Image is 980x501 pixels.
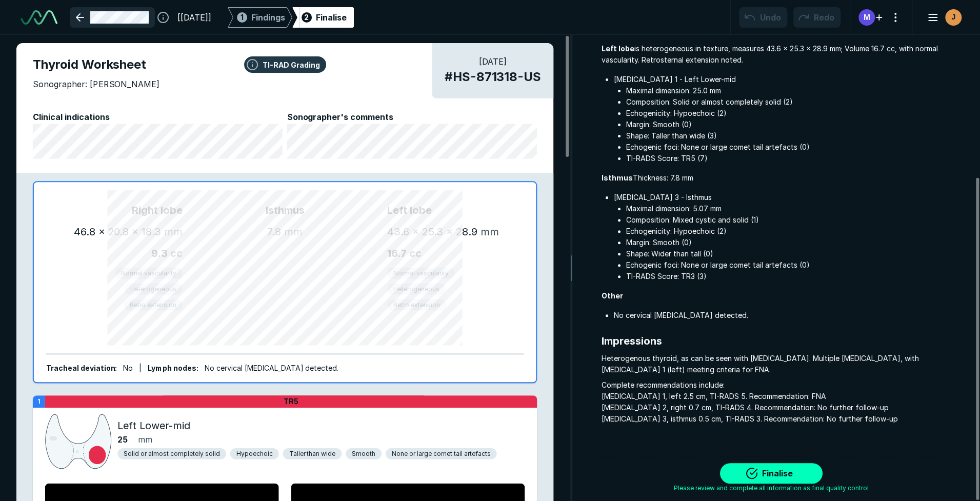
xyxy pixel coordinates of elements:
[289,449,335,458] span: Taller than wide
[602,353,964,375] span: Heterogenous thyroid, as can be seen with [MEDICAL_DATA]. Multiple [MEDICAL_DATA], with [MEDICAL_...
[445,68,541,86] span: # HS-871318-US
[626,214,964,226] li: Composition: Mixed cystic and solid (1)
[626,96,964,108] li: Composition: Solid or almost completely solid (2)
[46,364,117,373] span: Tracheal deviation :
[626,85,964,96] li: Maximal dimension: 25.0 mm
[117,418,190,433] span: Left Lower-mid
[287,111,537,123] span: Sonographer's comments
[945,9,962,26] div: avatar-name
[739,7,787,28] button: Undo
[33,78,159,90] span: Sonographer: [PERSON_NAME]
[33,55,537,74] span: Thyroid Worksheet
[409,247,422,259] span: cc
[921,7,964,28] button: avatar-name
[130,284,176,293] span: Heterogeneous
[304,12,309,23] span: 2
[626,259,964,271] li: Echogenic foci: None or large comet tail artefacts (0)
[626,130,964,142] li: Shape: Taller than wide (3)
[251,11,285,24] span: Findings
[151,247,168,259] span: 9.3
[393,300,440,309] span: Retro extension
[720,463,823,484] button: Finalise
[292,7,354,28] div: 2Finalise
[602,333,964,349] span: Impressions
[316,11,347,24] div: Finalise
[170,247,183,259] span: cc
[177,11,211,24] span: [[DATE]]
[267,226,281,238] span: 7.8
[674,484,869,493] span: Please review and complete all information as final quality control
[387,203,511,218] span: Left lobe
[602,43,964,66] span: is heterogeneous in texture, measures 43.6 x 25.3 x 28.9 mm; Volume 16.7 cc, with normal vascular...
[164,226,183,238] span: mm
[480,226,498,238] span: mm
[16,6,62,29] a: See-Mode Logo
[45,412,112,471] img: WMgAAAAASUVORK5CYII=
[614,74,964,164] li: [MEDICAL_DATA] 1 - Left Lower-mid
[602,44,634,53] strong: Left lobe
[352,449,375,458] span: Smooth
[284,226,303,238] span: mm
[183,203,387,218] span: Isthmus
[626,203,964,214] li: Maximal dimension: 5.07 mm
[626,119,964,130] li: Margin: Smooth (0)
[236,449,273,458] span: Hypoechoic
[445,55,541,68] span: [DATE]
[124,449,219,458] span: Solid or almost completely solid
[602,172,964,184] span: Thickness: 7.8 mm
[393,269,449,278] span: Normal vascularity
[626,237,964,248] li: Margin: Smooth (0)
[626,153,964,164] li: TI-RADS Score: TR5 (7)
[148,364,198,373] span: Lymph nodes :
[387,226,477,238] span: 43.6 x 25.3 x 28.9
[392,449,490,458] span: None or large comet tail artefacts
[284,397,298,406] span: TR5
[58,203,183,218] span: Right lobe
[228,7,292,28] div: 1Findings
[614,310,964,321] li: No cervical [MEDICAL_DATA] detected.
[33,111,283,123] span: Clinical indications
[121,269,176,278] span: Normal vascularity
[602,173,633,182] strong: Isthmus
[117,433,128,446] span: 25
[21,10,57,25] img: See-Mode Logo
[864,12,870,23] span: M
[626,142,964,153] li: Echogenic foci: None or large comet tail artefacts (0)
[858,9,875,26] div: avatar-name
[951,12,955,23] span: J
[241,12,244,23] span: 1
[793,7,841,28] button: Redo
[626,226,964,237] li: Echogenicity: Hypoechoic (2)
[138,433,152,446] span: mm
[602,379,964,425] span: Complete recommendations include: [MEDICAL_DATA] 1, left 2.5 cm, TI-RADS 5. Recommendation: FNA [...
[626,271,964,282] li: TI-RADS Score: TR3 (3)
[614,192,964,282] li: [MEDICAL_DATA] 3 - Isthmus
[37,397,41,405] strong: 1
[602,291,623,300] strong: Other
[626,108,964,119] li: Echogenicity: Hypoechoic (2)
[626,248,964,259] li: Shape: Wider than tall (0)
[74,226,162,238] span: 46.8 x 20.8 x 18.3
[205,364,338,373] span: No cervical [MEDICAL_DATA] detected.
[244,56,326,73] button: TI-RAD Grading
[130,300,176,309] span: Retro extension
[123,363,133,374] div: No
[387,247,407,259] span: 16.7
[393,284,439,293] span: Heterogeneous
[139,363,142,374] div: |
